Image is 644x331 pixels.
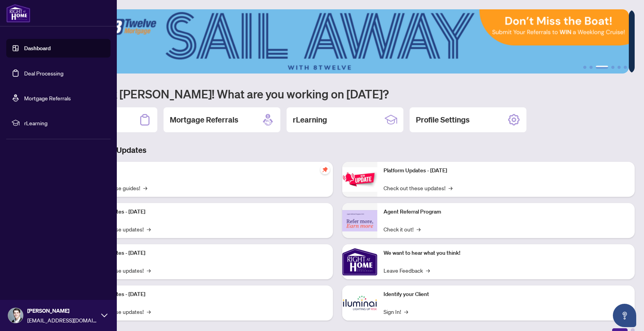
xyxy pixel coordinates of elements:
[27,306,97,315] span: [PERSON_NAME]
[293,114,327,125] h2: rLearning
[342,285,377,320] img: Identify your Client
[40,86,635,101] h1: Welcome back [PERSON_NAME]! What are you working on [DATE]?
[624,66,627,69] button: 6
[384,266,430,275] a: Leave Feedback→
[613,304,636,327] button: Open asap
[384,307,408,316] a: Sign In!→
[82,249,327,257] p: Platform Updates - [DATE]
[583,66,586,69] button: 1
[384,225,421,233] a: Check it out!→
[8,308,23,323] img: Profile Icon
[6,4,30,23] img: logo
[147,266,151,275] span: →
[24,95,71,102] a: Mortgage Referrals
[384,249,628,257] p: We want to hear what you think!
[82,290,327,299] p: Platform Updates - [DATE]
[170,114,238,125] h2: Mortgage Referrals
[24,119,105,127] span: rLearning
[449,184,452,192] span: →
[596,66,608,69] button: 3
[384,184,452,192] a: Check out these updates!→
[426,266,430,275] span: →
[404,307,408,316] span: →
[416,114,470,125] h2: Profile Settings
[384,290,628,299] p: Identify your Client
[342,210,377,231] img: Agent Referral Program
[589,66,593,69] button: 2
[320,165,330,174] span: pushpin
[417,225,421,233] span: →
[82,166,327,175] p: Self-Help
[24,45,51,52] a: Dashboard
[24,70,63,77] a: Deal Processing
[27,316,97,324] span: [EMAIL_ADDRESS][DOMAIN_NAME]
[82,208,327,216] p: Platform Updates - [DATE]
[342,244,377,279] img: We want to hear what you think!
[40,145,635,156] h3: Brokerage & Industry Updates
[618,66,621,69] button: 5
[611,66,614,69] button: 4
[147,225,151,233] span: →
[384,208,628,216] p: Agent Referral Program
[40,9,629,74] img: Slide 2
[342,167,377,192] img: Platform Updates - June 23, 2025
[143,184,147,192] span: →
[384,166,628,175] p: Platform Updates - [DATE]
[147,307,151,316] span: →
